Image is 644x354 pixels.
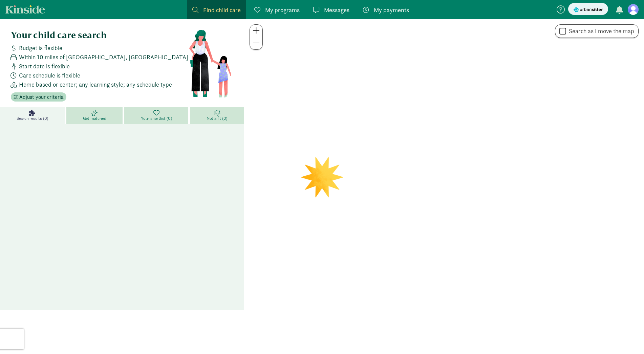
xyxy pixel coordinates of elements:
[17,116,48,121] span: Search results (0)
[566,27,634,35] label: Search as I move the map
[19,71,80,80] span: Care schedule is flexible
[19,62,70,71] span: Start date is flexible
[265,5,300,15] span: My programs
[5,5,45,14] a: Kinside
[66,107,124,124] a: Get matched
[19,80,172,89] span: Home based or center; any learning style; any schedule type
[124,107,190,124] a: Your shortlist (0)
[19,93,64,101] span: Adjust your criteria
[203,5,241,15] span: Find child care
[19,52,188,62] span: Within 10 miles of [GEOGRAPHIC_DATA], [GEOGRAPHIC_DATA]
[374,5,409,15] span: My payments
[141,116,172,121] span: Your shortlist (0)
[83,116,106,121] span: Get matched
[324,5,349,15] span: Messages
[190,107,244,124] a: Not a fit (0)
[574,6,603,13] img: urbansitter_logo_small.svg
[19,43,62,52] span: Budget is flexible
[11,92,66,102] button: Adjust your criteria
[11,30,189,41] h4: Your child care search
[207,116,227,121] span: Not a fit (0)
